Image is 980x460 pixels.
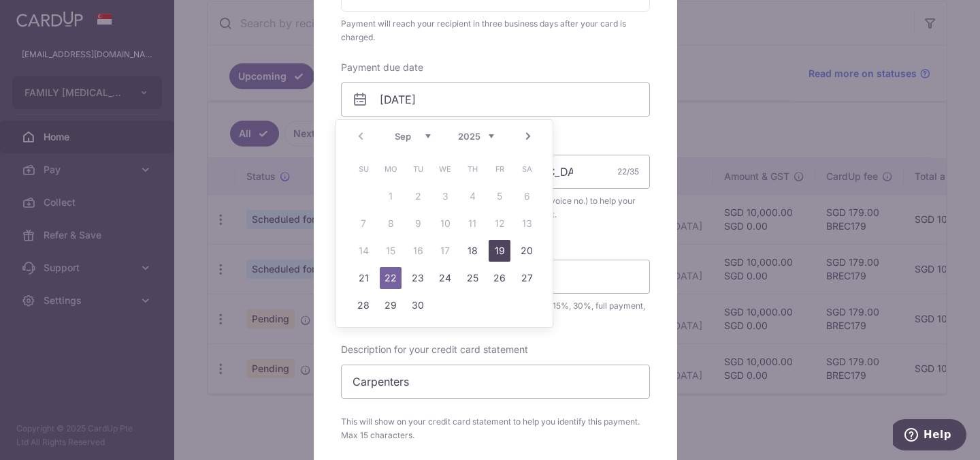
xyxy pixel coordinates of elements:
[353,158,374,180] span: Sunday
[434,267,456,289] a: 24
[341,415,650,442] span: This will show on your credit card statement to help you identify this payment. Max 15 characters.
[407,158,429,180] span: Tuesday
[617,165,639,179] div: 22/35
[407,294,429,316] a: 30
[380,158,402,180] span: Monday
[461,240,483,262] a: 18
[461,158,483,180] span: Thursday
[341,61,423,74] label: Payment due date
[520,128,536,144] a: Next
[434,158,456,180] span: Wednesday
[516,158,538,180] span: Saturday
[380,267,402,289] a: 22
[893,419,966,453] iframe: Opens a widget where you can find more information
[461,267,483,289] a: 25
[489,267,510,289] a: 26
[407,267,429,289] a: 23
[341,343,528,356] label: Description for your credit card statement
[489,240,510,262] a: 19
[353,267,374,289] a: 21
[516,267,538,289] a: 27
[353,294,374,316] a: 28
[489,158,510,180] span: Friday
[516,240,538,262] a: 20
[341,82,650,117] input: DD / MM / YYYY
[380,294,402,316] a: 29
[341,17,650,44] div: Payment will reach your recipient in three business days after your card is charged.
